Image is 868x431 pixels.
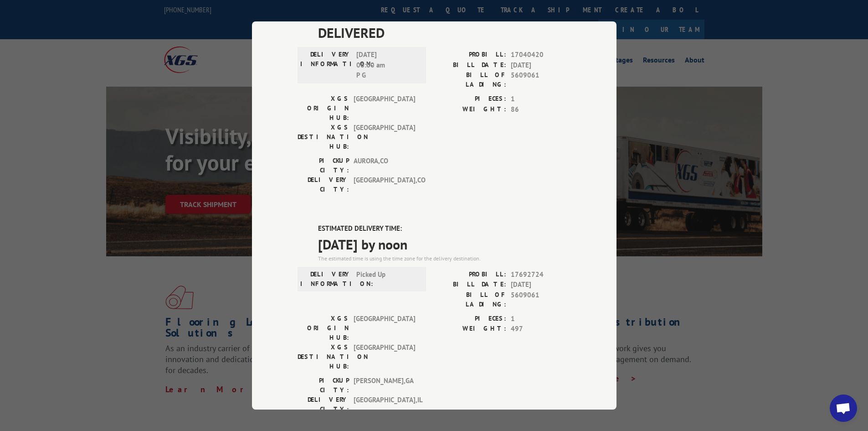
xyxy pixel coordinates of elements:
[318,22,571,43] span: DELIVERED
[511,314,571,324] span: 1
[354,343,415,371] span: [GEOGRAPHIC_DATA]
[298,343,349,371] label: XGS DESTINATION HUB:
[434,50,506,60] label: PROBILL:
[511,50,571,60] span: 17040420
[434,270,506,280] label: PROBILL:
[354,314,415,343] span: [GEOGRAPHIC_DATA]
[298,94,349,123] label: XGS ORIGIN HUB:
[511,280,571,290] span: [DATE]
[318,234,571,254] span: [DATE] by noon
[298,123,349,151] label: XGS DESTINATION HUB:
[434,324,506,334] label: WEIGHT:
[298,175,349,194] label: DELIVERY CITY:
[300,270,352,289] label: DELIVERY INFORMATION:
[511,270,571,280] span: 17692724
[511,290,571,309] span: 5609061
[511,70,571,89] span: 5609061
[298,395,349,414] label: DELIVERY CITY:
[511,94,571,104] span: 1
[298,156,349,175] label: PICKUP CITY:
[354,156,415,175] span: AURORA , CO
[354,376,415,395] span: [PERSON_NAME] , GA
[356,50,418,81] span: [DATE] 06:00 am P G
[300,50,352,81] label: DELIVERY INFORMATION:
[434,290,506,309] label: BILL OF LADING:
[354,395,415,414] span: [GEOGRAPHIC_DATA] , IL
[354,94,415,123] span: [GEOGRAPHIC_DATA]
[298,376,349,395] label: PICKUP CITY:
[318,254,571,263] div: The estimated time is using the time zone for the delivery destination.
[434,94,506,104] label: PIECES:
[434,60,506,71] label: BILL DATE:
[511,104,571,115] span: 86
[354,175,415,194] span: [GEOGRAPHIC_DATA] , CO
[434,280,506,290] label: BILL DATE:
[434,104,506,115] label: WEIGHT:
[511,60,571,71] span: [DATE]
[298,314,349,343] label: XGS ORIGIN HUB:
[434,70,506,89] label: BILL OF LADING:
[830,395,857,422] div: Open chat
[511,324,571,334] span: 497
[356,270,418,289] span: Picked Up
[318,223,571,234] label: ESTIMATED DELIVERY TIME:
[354,123,415,151] span: [GEOGRAPHIC_DATA]
[434,314,506,324] label: PIECES:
